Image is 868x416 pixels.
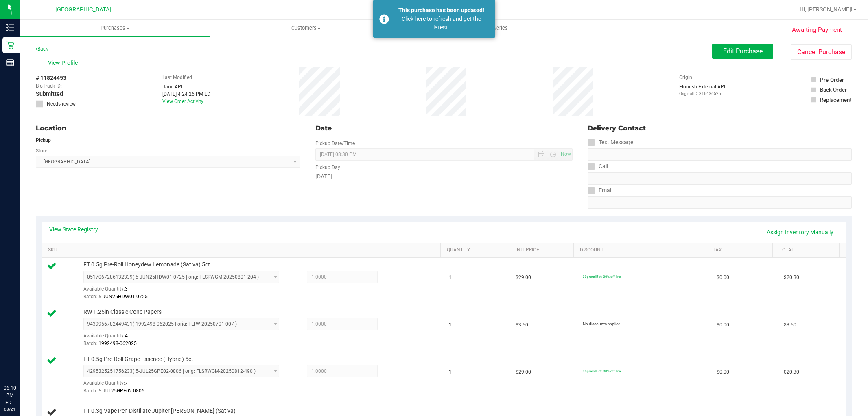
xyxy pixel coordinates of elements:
input: Format: (999) 999-9999 [588,148,852,161]
label: Email [588,185,612,196]
span: No discounts applied [583,321,621,326]
span: Deliveries [474,24,519,32]
span: 1 [449,321,452,329]
span: Batch: [83,294,97,299]
span: - [64,82,65,90]
div: Pre-Order [820,76,844,84]
a: View State Registry [49,225,98,233]
p: 08/21 [4,406,16,412]
div: Available Quantity: [83,377,289,393]
span: 5-JUL25GPE02-0806 [98,388,144,394]
span: $20.30 [784,368,799,376]
input: Format: (999) 999-9999 [588,172,852,185]
inline-svg: Retail [6,41,14,49]
strong: Pickup [36,137,51,143]
div: [DATE] 4:24:26 PM EDT [162,90,213,98]
span: $3.50 [516,321,528,329]
span: Batch: [83,341,97,346]
a: Back [36,46,48,52]
span: Batch: [83,388,97,394]
span: $20.30 [784,274,799,282]
span: FT 0.5g Pre-Roll Grape Essence (Hybrid) 5ct [83,355,193,363]
span: 1 [449,274,452,282]
span: FT 0.5g Pre-Roll Honeydew Lemonade (Sativa) 5ct [83,261,210,269]
span: 4 [125,333,128,339]
span: View Profile [48,59,81,67]
span: Edit Purchase [723,47,763,55]
p: 06:10 PM EDT [4,384,16,406]
iframe: Resource center unread badge [24,350,34,359]
a: Customers [210,20,401,37]
a: Discount [580,247,703,253]
div: Replacement [820,96,851,104]
span: [GEOGRAPHIC_DATA] [55,6,111,13]
div: Available Quantity: [83,283,289,299]
span: 3 [125,286,128,292]
span: 30preroll5ct: 30% off line [583,369,621,373]
span: Hi, [PERSON_NAME]! [800,6,853,13]
div: Available Quantity: [83,330,289,346]
inline-svg: Reports [6,59,14,67]
span: FT 0.3g Vape Pen Distillate Jupiter [PERSON_NAME] (Sativa) [83,407,236,415]
a: Tax [713,247,770,253]
button: Edit Purchase [712,44,773,59]
label: Pickup Date/Time [315,140,355,147]
div: [DATE] [315,172,572,181]
span: 30preroll5ct: 30% off line [583,275,621,279]
label: Call [588,161,608,172]
span: 1992498-062025 [98,341,137,346]
iframe: Resource center [8,351,33,375]
span: Submitted [36,90,63,98]
label: Origin [679,74,692,81]
div: Delivery Contact [588,123,852,133]
span: Customers [211,24,401,32]
span: $0.00 [717,321,729,329]
a: Total [779,247,836,253]
a: View Order Activity [162,99,203,104]
a: Purchases [20,20,210,37]
div: Click here to refresh and get the latest. [394,15,489,32]
span: Needs review [47,100,76,108]
span: $29.00 [516,368,531,376]
a: Quantity [447,247,504,253]
button: Cancel Purchase [791,44,852,60]
label: Pickup Day [315,164,340,171]
div: Date [315,123,572,133]
a: Assign Inventory Manually [761,225,839,239]
span: Purchases [20,24,210,32]
span: # 11824453 [36,74,66,82]
label: Store [36,147,47,154]
span: RW 1.25in Classic Cone Papers [83,308,162,316]
div: This purchase has been updated! [394,6,489,15]
span: 7 [125,380,128,386]
span: 5-JUN25HDW01-0725 [98,294,148,299]
a: Deliveries [401,20,592,37]
label: Text Message [588,136,633,148]
span: Awaiting Payment [792,25,842,35]
span: $3.50 [784,321,796,329]
span: BioTrack ID: [36,82,62,90]
div: Location [36,123,300,133]
div: Back Order [820,86,847,94]
span: 1 [449,368,452,376]
span: $0.00 [717,274,729,282]
p: Original ID: 316436525 [679,90,725,97]
label: Last Modified [162,74,192,81]
a: SKU [48,247,437,253]
a: Unit Price [514,247,571,253]
div: Jane API [162,83,213,90]
span: $29.00 [516,274,531,282]
inline-svg: Inventory [6,24,14,32]
div: Flourish External API [679,83,725,97]
span: $0.00 [717,368,729,376]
